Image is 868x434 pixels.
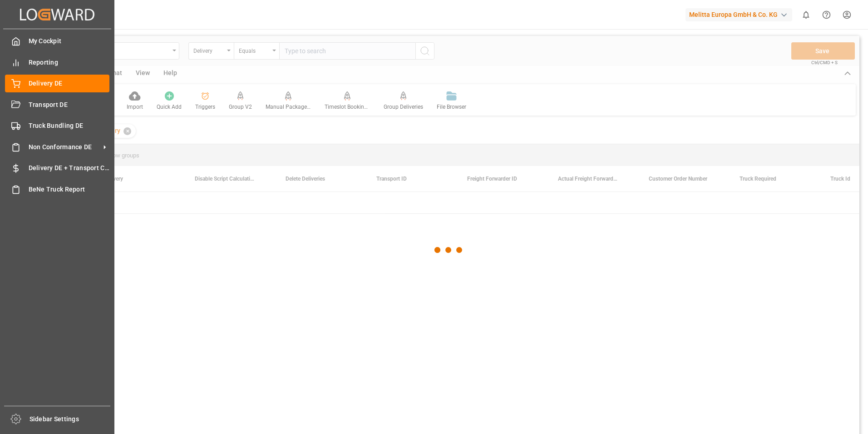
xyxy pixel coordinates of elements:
[5,180,109,198] a: BeNe Truck Report
[29,163,110,173] span: Delivery DE + Transport Cost
[5,117,109,135] a: Truck Bundling DE
[686,6,796,23] button: Melitta Europa GmbH & Co. KG
[29,79,110,88] span: Delivery DE
[5,53,109,71] a: Reporting
[30,414,111,424] span: Sidebar Settings
[29,58,110,67] span: Reporting
[816,5,837,25] button: Help Center
[5,75,109,92] a: Delivery DE
[29,121,110,131] span: Truck Bundling DE
[29,185,110,194] span: BeNe Truck Report
[29,36,110,46] span: My Cockpit
[5,96,109,113] a: Transport DE
[796,5,816,25] button: show 0 new notifications
[5,159,109,177] a: Delivery DE + Transport Cost
[29,142,100,152] span: Non Conformance DE
[686,8,792,21] div: Melitta Europa GmbH & Co. KG
[5,32,109,50] a: My Cockpit
[29,100,110,110] span: Transport DE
